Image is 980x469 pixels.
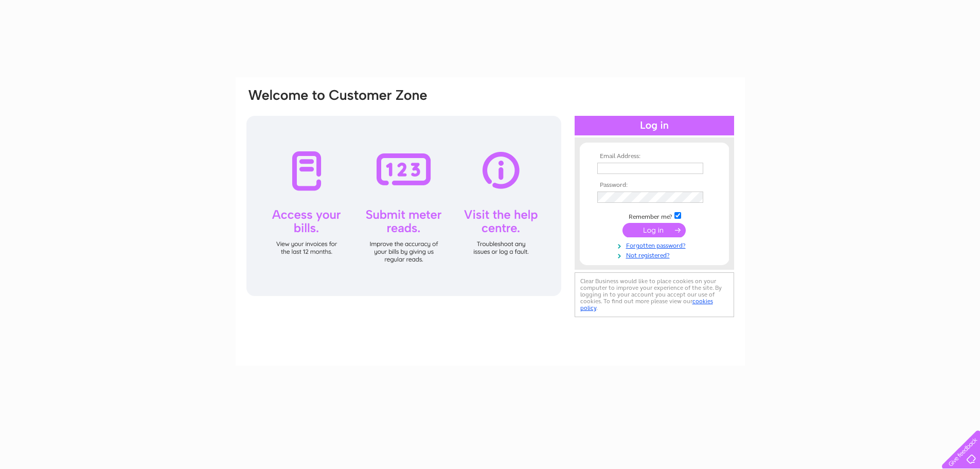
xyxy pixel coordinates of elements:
a: Forgotten password? [597,240,714,250]
th: Email Address: [595,153,714,160]
a: cookies policy [580,298,713,311]
input: Submit [622,223,686,237]
th: Password: [595,182,714,189]
a: Not registered? [597,250,714,259]
div: Clear Business would like to place cookies on your computer to improve your experience of the sit... [575,272,734,317]
td: Remember me? [595,211,714,221]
